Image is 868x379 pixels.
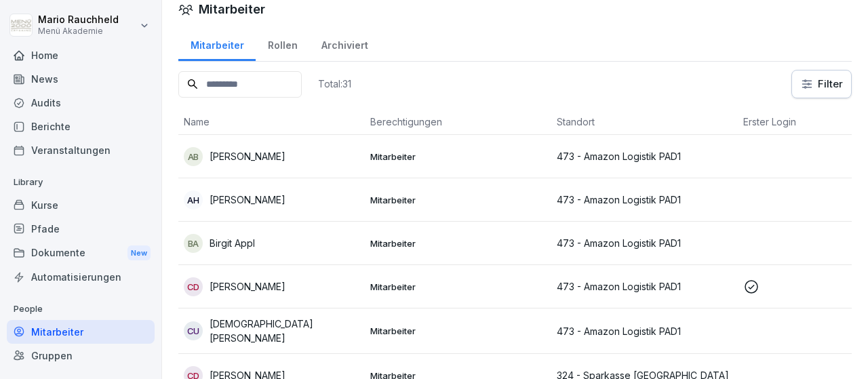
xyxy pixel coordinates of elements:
[127,245,151,261] div: New
[256,26,309,61] a: Rollen
[7,241,155,266] a: DokumenteNew
[7,91,155,115] a: Audits
[557,279,732,294] p: 473 - Amazon Logistik PAD1
[309,26,380,61] a: Archiviert
[210,279,285,294] p: [PERSON_NAME]
[184,234,203,253] div: BA
[7,344,155,367] a: Gruppen
[370,194,546,206] p: Mitarbeiter
[184,277,203,296] div: CD
[7,115,155,138] a: Berichte
[184,191,203,210] div: AH
[210,193,285,207] p: [PERSON_NAME]
[210,236,255,250] p: Birgit Appl
[557,193,732,207] p: 473 - Amazon Logistik PAD1
[7,43,155,67] a: Home
[184,147,203,166] div: AB
[551,109,738,135] th: Standort
[7,265,155,289] a: Automatisierungen
[365,109,551,135] th: Berechtigungen
[7,172,155,193] p: Library
[7,193,155,217] a: Kurse
[7,241,155,266] div: Dokumente
[184,321,203,340] div: CU
[210,317,359,345] p: [DEMOGRAPHIC_DATA][PERSON_NAME]
[800,77,843,91] div: Filter
[370,237,546,250] p: Mitarbeiter
[7,67,155,91] a: News
[557,236,732,250] p: 473 - Amazon Logistik PAD1
[557,149,732,163] p: 473 - Amazon Logistik PAD1
[7,298,155,320] p: People
[370,281,546,293] p: Mitarbeiter
[7,320,155,344] a: Mitarbeiter
[7,138,155,162] a: Veranstaltungen
[210,149,285,163] p: [PERSON_NAME]
[38,14,119,26] p: Mario Rauchheld
[557,324,732,338] p: 473 - Amazon Logistik PAD1
[178,109,365,135] th: Name
[370,325,546,337] p: Mitarbeiter
[178,26,256,61] a: Mitarbeiter
[7,217,155,241] a: Pfade
[318,77,351,90] p: Total: 31
[792,71,851,98] button: Filter
[38,26,119,36] p: Menü Akademie
[370,151,546,163] p: Mitarbeiter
